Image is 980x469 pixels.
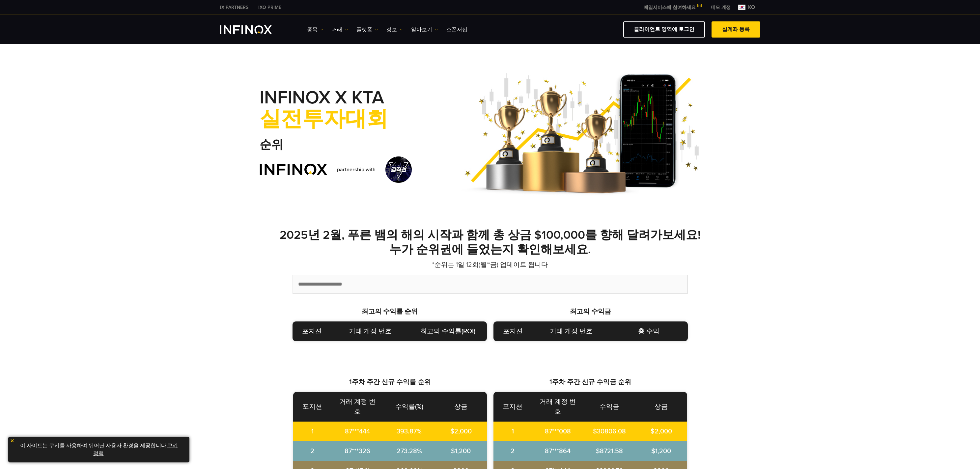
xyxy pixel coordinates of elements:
strong: 1주차 주간 신규 수익금 순위 [549,378,631,386]
a: 종목 [307,26,323,34]
a: INFINOX MENU [706,4,736,11]
a: INFINOX [253,4,286,11]
strong: 1주차 주간 신규 수익률 순위 [349,378,431,386]
th: 거래 계정 번호 [331,321,409,341]
th: 상금 [435,392,487,422]
span: 실전투자대회 [260,108,449,130]
td: $2,000 [435,422,487,441]
th: 거래 계정 번호 [532,392,584,422]
td: 273.28% [383,441,435,461]
td: 1 [493,422,532,441]
td: 2 [293,441,332,461]
td: 393.87% [383,422,435,441]
a: 플랫폼 [356,26,378,34]
th: 수익금 [584,392,635,422]
a: INFINOX [215,4,253,11]
td: 2 [493,441,532,461]
a: 스폰서십 [446,26,467,34]
th: 거래 계정 번호 [532,321,610,341]
img: yellow close icon [10,438,14,443]
i: 순위 [260,138,283,152]
p: *순위는 1일 12회(월~금) 업데이트 됩니다 [260,260,721,269]
th: 포지션 [293,392,332,422]
a: 거래 [332,26,348,34]
th: 포지션 [493,321,532,341]
strong: 최고의 수익률 순위 [362,308,418,316]
th: 최고의 수익률(ROI) [409,321,487,341]
a: INFINOX Logo [220,25,287,34]
span: partnership with [337,166,376,174]
a: 실계좌 등록 [712,21,760,38]
th: 상금 [635,392,687,422]
td: $8721.58 [584,441,635,461]
th: 총 수익 [610,321,688,341]
p: 이 사이트는 쿠키를 사용하여 뛰어난 사용자 환경을 제공합니다. . [12,440,186,459]
strong: 최고의 수익금 [570,308,611,316]
th: 수익률(%) [383,392,435,422]
td: $2,000 [635,422,687,441]
td: 1 [293,422,332,441]
a: 알아보기 [411,26,438,34]
td: $1,200 [635,441,687,461]
a: 메일서비스에 참여하세요 [639,5,706,10]
a: 정보 [386,26,403,34]
td: $30806.08 [584,422,635,441]
a: 클라이언트 영역에 로그인 [623,21,705,38]
b: INFINOX x KTA [260,87,384,109]
span: ko [745,3,758,11]
th: 포지션 [493,392,532,422]
th: 거래 계정 번호 [332,392,383,422]
th: 포지션 [293,321,331,341]
td: $1,200 [435,441,487,461]
strong: 2025년 2월, 푸른 뱀의 해의 시작과 함께 총 상금 $100,000를 향해 달려가보세요! 누가 순위권에 들었는지 확인해보세요. [280,228,701,257]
